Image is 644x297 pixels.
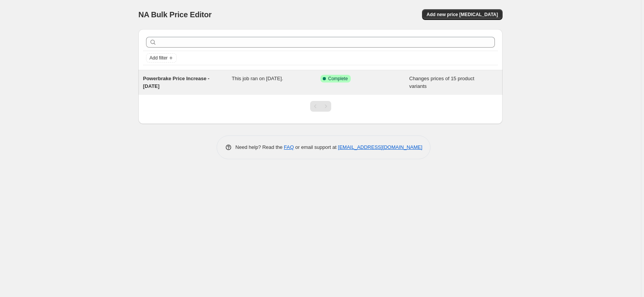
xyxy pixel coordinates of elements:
span: Changes prices of 15 product variants [409,76,475,89]
button: Add new price [MEDICAL_DATA] [422,9,503,20]
span: NA Bulk Price Editor [138,10,212,19]
a: FAQ [284,144,294,150]
span: or email support at [294,144,338,150]
span: This job ran on [DATE]. [232,76,283,81]
span: Powerbrake Price Increase - [DATE] [143,76,209,89]
span: Add new price [MEDICAL_DATA] [427,12,498,18]
span: Complete [328,76,348,82]
button: Add filter [146,53,177,63]
span: Add filter [149,55,168,61]
span: Need help? Read the [235,144,284,150]
nav: Pagination [310,101,331,112]
a: [EMAIL_ADDRESS][DOMAIN_NAME] [338,144,422,150]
